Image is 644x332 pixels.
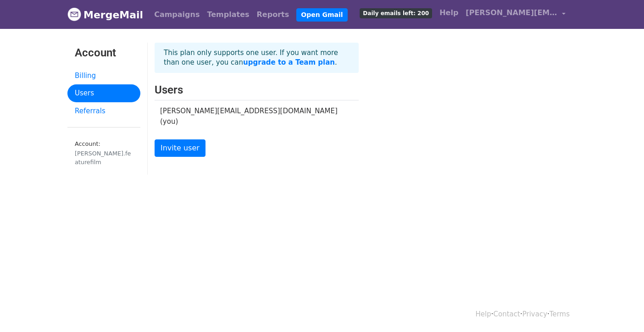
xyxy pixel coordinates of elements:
[155,43,359,73] p: This plan only supports one user. If you want more than one user, you can .
[75,140,133,166] small: Account:
[203,6,253,24] a: Templates
[75,46,133,60] h3: Account
[155,139,205,157] a: Invite user
[360,8,432,18] span: Daily emails left: 200
[466,7,557,18] span: [PERSON_NAME][EMAIL_ADDRESS][DOMAIN_NAME]
[462,4,569,25] a: [PERSON_NAME][EMAIL_ADDRESS][DOMAIN_NAME]
[155,83,359,97] h3: Users
[494,310,520,318] a: Contact
[67,7,81,21] img: MergeMail logo
[243,58,335,66] a: upgrade to a Team plan
[296,8,347,22] a: Open Gmail
[476,310,491,318] a: Help
[356,4,436,22] a: Daily emails left: 200
[67,102,140,120] a: Referrals
[522,310,547,318] a: Privacy
[155,100,348,133] td: [PERSON_NAME][EMAIL_ADDRESS][DOMAIN_NAME] (you)
[550,310,570,318] a: Terms
[75,149,133,166] div: [PERSON_NAME].featurefilm
[253,6,293,24] a: Reports
[67,67,140,85] a: Billing
[436,4,462,22] a: Help
[67,84,140,102] a: Users
[67,5,143,24] a: MergeMail
[150,6,203,24] a: Campaigns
